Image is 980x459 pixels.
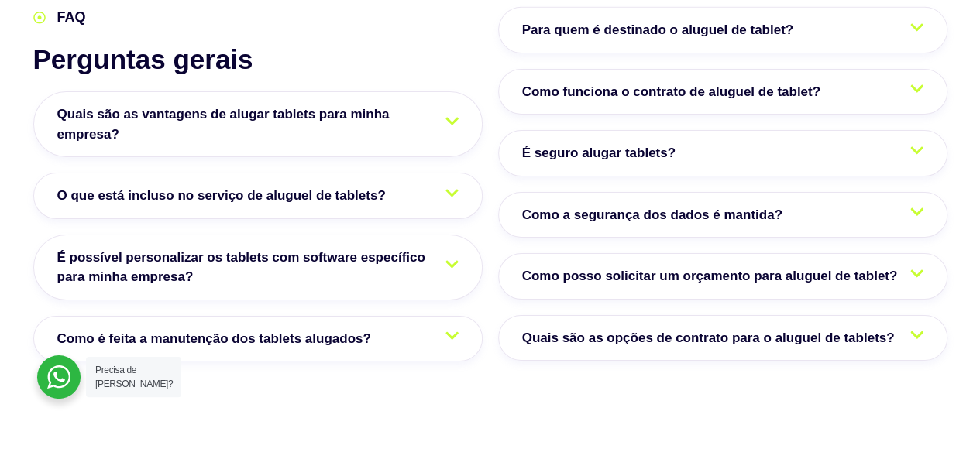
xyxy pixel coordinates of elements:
[33,173,483,219] a: O que está incluso no serviço de aluguel de tablets?
[903,385,980,459] div: Widget de chat
[33,91,483,157] a: Quais são as vantagens de alugar tablets para minha empresa?
[33,235,483,300] a: É possível personalizar os tablets com software específico para minha empresa?
[522,266,906,286] span: Como posso solicitar um orçamento para aluguel de tablet?
[522,20,801,40] span: Para quem é destinado o aluguel de tablet?
[498,253,947,300] a: Como posso solicitar um orçamento para aluguel de tablet?
[498,130,947,176] a: É seguro alugar tablets?
[903,385,980,459] iframe: Chat Widget
[522,143,683,163] span: É seguro alugar tablets?
[522,82,828,102] span: Como funciona o contrato de aluguel de tablet?
[53,7,86,28] span: FAQ
[57,248,459,287] span: É possível personalizar os tablets com software específico para minha empresa?
[57,329,379,349] span: Como é feita a manutenção dos tablets alugados?
[95,365,173,389] span: Precisa de [PERSON_NAME]?
[33,316,483,362] a: Como é feita a manutenção dos tablets alugados?
[522,205,790,225] span: Como a segurança dos dados é mantida?
[498,7,947,53] a: Para quem é destinado o aluguel de tablet?
[33,43,483,76] h2: Perguntas gerais
[522,328,903,348] span: Quais são as opções de contrato para o aluguel de tablets?
[498,315,947,361] a: Quais são as opções de contrato para o aluguel de tablets?
[57,186,394,206] span: O que está incluso no serviço de aluguel de tablets?
[498,192,947,238] a: Como a segurança dos dados é mantida?
[57,104,459,144] span: Quais são as vantagens de alugar tablets para minha empresa?
[498,69,947,115] a: Como funciona o contrato de aluguel de tablet?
